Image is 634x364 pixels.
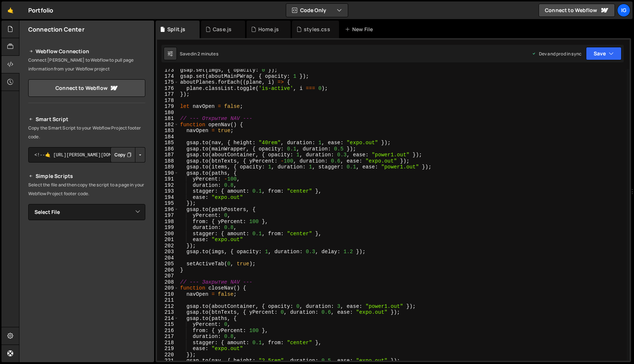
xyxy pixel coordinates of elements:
[157,340,179,346] div: 218
[157,352,179,358] div: 220
[157,146,179,152] div: 186
[167,26,185,33] div: Split.js
[157,200,179,207] div: 195
[304,26,330,33] div: styles.css
[157,346,179,352] div: 219
[157,122,179,128] div: 182
[110,147,135,163] button: Copy
[157,279,179,285] div: 208
[157,158,179,164] div: 188
[157,285,179,291] div: 209
[157,358,179,364] div: 221
[157,194,179,201] div: 194
[157,164,179,170] div: 189
[157,225,179,231] div: 199
[157,176,179,182] div: 191
[28,181,145,198] p: Select the file and then copy the script to a page in your Webflow Project footer code.
[157,134,179,140] div: 184
[157,182,179,189] div: 192
[157,334,179,340] div: 217
[157,249,179,255] div: 203
[157,297,179,303] div: 211
[157,321,179,328] div: 215
[157,267,179,273] div: 206
[157,170,179,176] div: 190
[28,79,145,97] a: Connect to Webflow
[286,4,348,17] button: Code Only
[157,79,179,85] div: 175
[539,4,615,17] a: Connect to Webflow
[28,124,145,141] p: Copy the Smart Script to your Webflow Project footer code.
[157,231,179,237] div: 200
[157,237,179,243] div: 201
[157,303,179,310] div: 212
[617,4,630,17] a: Ig
[157,116,179,122] div: 181
[157,67,179,73] div: 173
[157,291,179,298] div: 210
[157,273,179,279] div: 207
[157,309,179,316] div: 213
[157,255,179,261] div: 204
[28,232,146,298] iframe: YouTube video player
[1,1,19,19] a: 🤙
[157,243,179,249] div: 202
[345,26,376,33] div: New File
[157,110,179,116] div: 180
[157,98,179,104] div: 178
[157,188,179,194] div: 193
[28,115,145,124] h2: Smart Script
[28,47,145,56] h2: Webflow Connection
[28,25,84,33] h2: Connection Center
[157,219,179,225] div: 198
[532,51,582,57] div: Dev and prod in sync
[157,261,179,267] div: 205
[213,26,232,33] div: Case.js
[193,51,218,57] div: in 2 minutes
[157,128,179,134] div: 183
[157,316,179,322] div: 214
[157,85,179,92] div: 176
[258,26,279,33] div: Home.js
[110,147,145,163] div: Button group with nested dropdown
[157,152,179,158] div: 187
[157,212,179,219] div: 197
[28,6,53,15] div: Portfolio
[157,103,179,110] div: 179
[180,51,218,57] div: Saved
[157,140,179,146] div: 185
[157,328,179,334] div: 216
[157,207,179,213] div: 196
[157,73,179,80] div: 174
[28,147,145,163] textarea: <!--🤙 [URL][PERSON_NAME][DOMAIN_NAME]> <script>document.addEventListener("DOMContentLoaded", func...
[28,172,145,181] h2: Simple Scripts
[157,91,179,98] div: 177
[586,47,622,60] button: Save
[28,56,145,73] p: Connect [PERSON_NAME] to Webflow to pull page information from your Webflow project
